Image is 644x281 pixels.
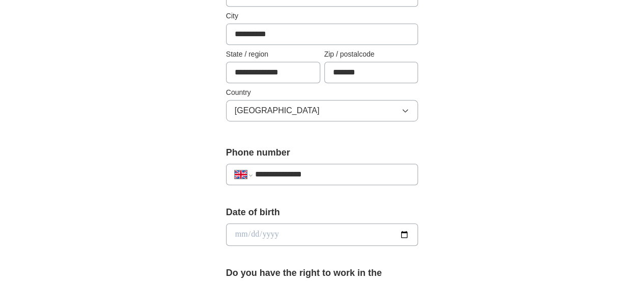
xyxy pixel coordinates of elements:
[324,49,418,60] label: Zip / postalcode
[235,105,320,117] span: [GEOGRAPHIC_DATA]
[226,206,418,219] label: Date of birth
[226,100,418,121] button: [GEOGRAPHIC_DATA]
[226,146,418,160] label: Phone number
[226,11,418,21] label: City
[226,49,320,60] label: State / region
[226,87,418,98] label: Country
